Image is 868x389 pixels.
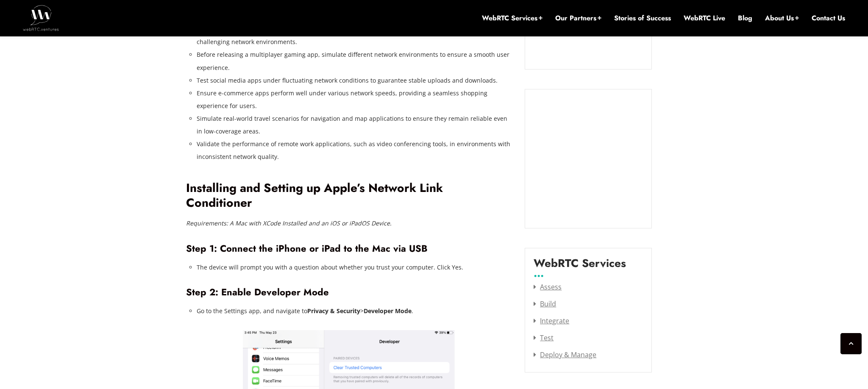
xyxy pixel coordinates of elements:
a: Build [534,299,556,308]
a: Assess [534,282,562,292]
a: About Us [765,14,799,23]
li: The device will prompt you with a question about whether you trust your computer. Click Yes. [197,261,512,274]
li: Validate the performance of remote work applications, such as video conferencing tools, in enviro... [197,138,512,163]
li: Ensure e-commerce apps perform well under various network speeds, providing a seamless shopping e... [197,87,512,112]
a: Our Partners [555,14,601,23]
h3: Step 2: Enable Developer Mode [186,286,512,298]
li: Simulate real-world travel scenarios for navigation and map applications to ensure they remain re... [197,112,512,138]
a: Blog [738,14,752,23]
a: Stories of Success [614,14,671,23]
a: Test [534,333,554,342]
li: Before releasing a multiplayer gaming app, simulate different network environments to ensure a sm... [197,48,512,74]
strong: Developer Mode [364,307,412,315]
h3: Step 1: Connect the iPhone or iPad to the Mac via USB [186,243,512,254]
label: WebRTC Services [534,257,626,276]
em: Requirements: A Mac with XCode Installed and an iOS or iPadOS Device. [186,219,392,227]
h2: Installing and Setting up Apple’s Network Link Conditioner [186,181,512,210]
img: WebRTC.ventures [23,5,59,31]
a: WebRTC Services [482,14,542,23]
li: Test social media apps under fluctuating network conditions to guarantee stable uploads and downl... [197,74,512,87]
a: Integrate [534,316,569,325]
a: Contact Us [812,14,845,23]
a: Deploy & Manage [534,350,596,359]
a: WebRTC Live [684,14,725,23]
iframe: Embedded CTA [534,98,643,219]
li: Go to the Settings app, and navigate to > . [197,305,512,317]
strong: Privacy & Security [307,307,360,315]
